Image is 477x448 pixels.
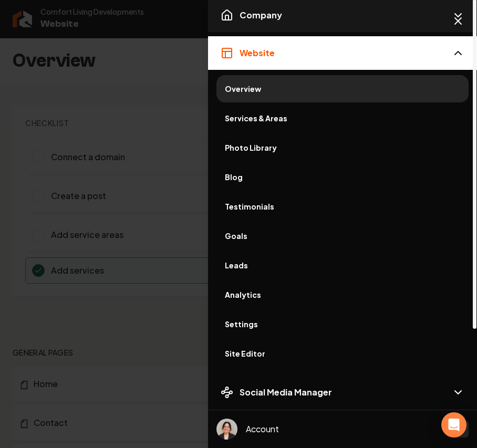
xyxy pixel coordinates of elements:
[246,423,279,435] span: Account
[225,289,460,300] span: Analytics
[225,172,460,182] span: Blog
[225,348,460,359] span: Site Editor
[225,84,460,94] span: Overview
[225,142,460,153] span: Photo Library
[225,201,460,212] span: Testimonials
[240,386,332,399] span: Social Media Manager
[225,231,460,241] span: Goals
[225,319,460,329] span: Settings
[208,376,477,409] button: Social Media Manager
[240,47,275,59] span: Website
[208,70,477,371] div: Website
[225,113,460,123] span: Services & Areas
[240,9,282,22] span: Company
[225,260,460,270] span: Leads
[216,419,237,440] img: Brisa Leon
[208,36,477,70] button: Website
[216,419,237,440] button: Open user button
